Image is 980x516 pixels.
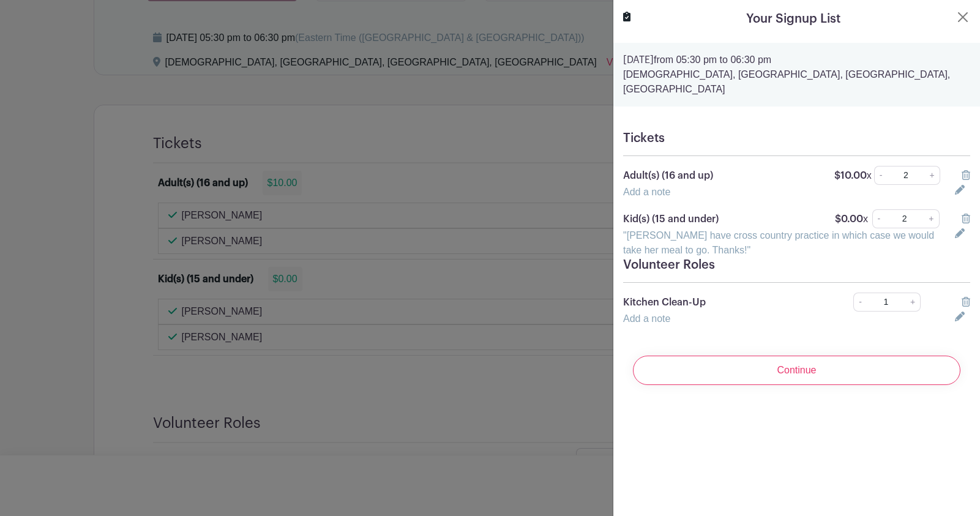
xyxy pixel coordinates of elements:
a: Add a note [623,313,670,324]
button: Close [956,10,970,24]
a: + [905,293,921,312]
p: [DEMOGRAPHIC_DATA], [GEOGRAPHIC_DATA], [GEOGRAPHIC_DATA], [GEOGRAPHIC_DATA] [623,67,970,97]
h5: Tickets [623,131,970,146]
a: + [924,209,939,228]
a: - [872,209,886,228]
p: Adult(s) (16 and up) [623,168,820,183]
h5: Your Signup List [746,10,840,28]
a: Add a note [623,187,670,197]
p: from 05:30 pm to 06:30 pm [623,53,970,67]
p: Kitchen Clean-Up [623,295,820,310]
span: x [863,214,868,224]
a: "[PERSON_NAME] have cross country practice in which case we would take her meal to go. Thanks!" [623,230,934,255]
p: $0.00 [835,212,868,226]
a: - [853,293,867,312]
strong: [DATE] [623,55,654,65]
h5: Volunteer Roles [623,258,970,272]
p: Kid(s) (15 and under) [623,212,820,226]
a: - [874,166,888,185]
span: x [867,170,872,181]
a: + [925,166,940,185]
input: Continue [633,356,960,385]
p: $10.00 [834,168,872,183]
